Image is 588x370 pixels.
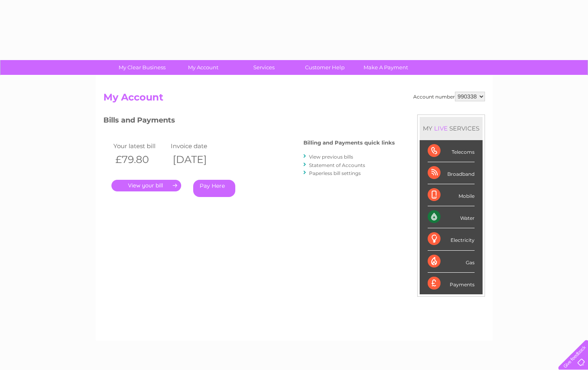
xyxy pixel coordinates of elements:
[109,60,175,75] a: My Clear Business
[303,140,395,146] h4: Billing and Payments quick links
[111,151,169,168] th: £79.80
[292,60,358,75] a: Customer Help
[428,140,475,162] div: Telecoms
[103,92,485,107] h2: My Account
[111,180,181,191] a: .
[193,180,235,197] a: Pay Here
[111,141,169,151] td: Your latest bill
[231,60,297,75] a: Services
[413,92,485,101] div: Account number
[353,60,419,75] a: Make A Payment
[428,228,475,250] div: Electricity
[309,162,365,168] a: Statement of Accounts
[170,60,236,75] a: My Account
[428,184,475,206] div: Mobile
[103,115,395,129] h3: Bills and Payments
[428,251,475,273] div: Gas
[309,170,361,176] a: Paperless bill settings
[169,151,226,168] th: [DATE]
[309,154,353,160] a: View previous bills
[428,273,475,294] div: Payments
[428,206,475,228] div: Water
[420,117,483,140] div: MY SERVICES
[432,125,449,132] div: LIVE
[428,162,475,184] div: Broadband
[169,141,226,151] td: Invoice date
